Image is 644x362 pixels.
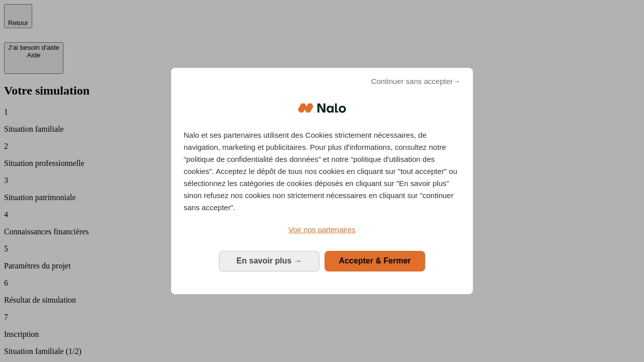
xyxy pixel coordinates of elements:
[171,68,473,294] div: Bienvenue chez Nalo Gestion du consentement
[184,129,460,214] p: Nalo et ses partenaires utilisent des Cookies strictement nécessaires, de navigation, marketing e...
[371,75,460,87] span: Continuer sans accepter→
[298,93,346,123] img: Logo
[184,224,460,236] a: Voir nos partenaires
[236,256,302,265] span: En savoir plus →
[339,256,411,265] span: Accepter & Fermer
[325,251,425,271] button: Accepter & Fermer: Accepter notre traitement des données et fermer
[219,251,319,271] button: En savoir plus: Configurer vos consentements
[288,225,355,234] span: Voir nos partenaires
